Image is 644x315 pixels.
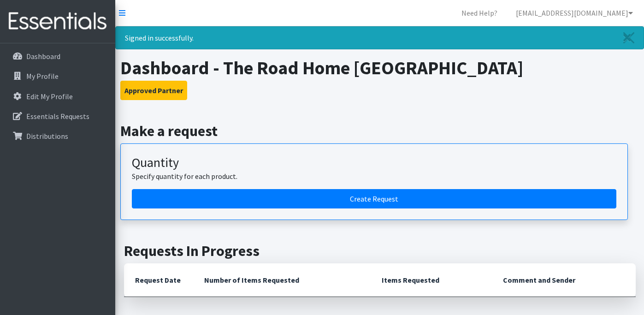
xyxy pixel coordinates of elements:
a: Distributions [4,127,112,145]
a: Need Help? [454,4,505,22]
p: Specify quantity for each product. [132,171,616,182]
button: Approved Partner [120,81,187,100]
a: Essentials Requests [4,107,112,125]
th: Comment and Sender [492,263,635,297]
h2: Make a request [120,122,639,140]
a: Dashboard [4,47,112,65]
th: Request Date [124,263,193,297]
p: My Profile [26,71,59,81]
th: Items Requested [371,263,492,297]
a: [EMAIL_ADDRESS][DOMAIN_NAME] [508,4,640,22]
div: Signed in successfully. [115,26,644,49]
a: Edit My Profile [4,87,112,106]
p: Essentials Requests [26,112,89,121]
p: Edit My Profile [26,92,73,101]
h3: Quantity [132,155,616,171]
th: Number of Items Requested [193,263,371,297]
a: Create a request by quantity [132,189,616,208]
img: HumanEssentials [4,6,112,37]
h1: Dashboard - The Road Home [GEOGRAPHIC_DATA] [120,57,639,79]
a: Close [614,27,644,49]
h2: Requests In Progress [124,242,636,260]
p: Dashboard [26,52,60,61]
a: My Profile [4,67,112,85]
p: Distributions [26,131,68,141]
